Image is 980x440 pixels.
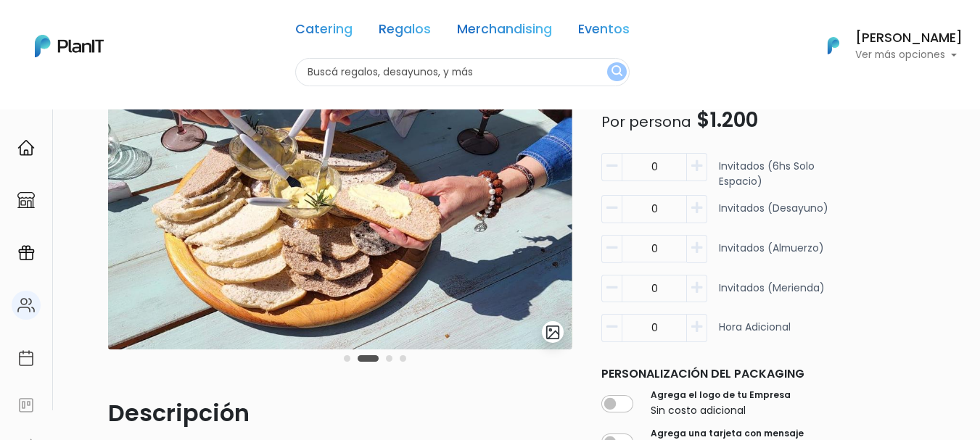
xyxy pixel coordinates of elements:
[35,35,104,57] img: PlanIt Logo
[108,36,572,349] img: IMG-20220627-WA0021.jpg
[818,30,849,62] img: PlanIt Logo
[358,355,379,362] button: Carousel Page 2 (Current Slide)
[344,355,350,362] button: Carousel Page 1
[719,200,828,228] p: Invitados (Desayuno)
[379,23,431,41] a: Regalos
[545,324,561,341] img: gallery-light
[400,355,406,362] button: Carousel Page 4
[295,23,353,41] a: Catering
[578,23,630,41] a: Eventos
[809,27,963,65] button: PlanIt Logo [PERSON_NAME] Ver más opciones
[340,349,410,367] div: Carousel Pagination
[696,106,758,134] span: $1.200
[601,365,860,383] p: Personalización del packaging
[719,159,860,189] p: Invitados (6hs solo espacio)
[719,320,791,348] p: Hora Adicional
[295,58,630,86] input: Buscá regalos, desayunos, y más
[719,280,825,308] p: Invitados (Merienda)
[601,112,691,132] span: Por persona
[17,397,35,414] img: feedback-78b5a0c8f98aac82b08bfc38622c3050aee476f2c9584af64705fc4e61158814.svg
[855,50,963,60] p: Ver más opciones
[17,349,35,367] img: calendar-87d922413cdce8b2cf7b7f5f62616a5cf9e4887200fb71536465627b3292af00.svg
[651,389,791,402] label: Agrega el logo de tu Empresa
[855,32,963,45] h6: [PERSON_NAME]
[719,240,824,268] p: Invitados (Almuerzo)
[108,396,572,431] p: Descripción
[386,355,392,362] button: Carousel Page 3
[651,403,791,418] p: Sin costo adicional
[17,244,35,262] img: campaigns-02234683943229c281be62815700db0a1741e53638e28bf9629b52c665b00959.svg
[17,191,35,209] img: marketplace-4ceaa7011d94191e9ded77b95e3339b90024bf715f7c57f8cf31f2d8c509eaba.svg
[612,65,622,79] img: search_button-432b6d5273f82d61273b3651a40e1bd1b912527efae98b1b7a1b2c0702e16a8d.svg
[17,139,35,157] img: home-e721727adea9d79c4d83392d1f703f7f8bce08238fde08b1acbfd93340b81755.svg
[17,296,35,314] img: people-662611757002400ad9ed0e3c099ab2801c6687ba6c219adb57efc949bc21e19d.svg
[457,23,552,41] a: Merchandising
[75,14,209,42] div: ¿Necesitás ayuda?
[651,427,804,440] label: Agrega una tarjeta con mensaje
